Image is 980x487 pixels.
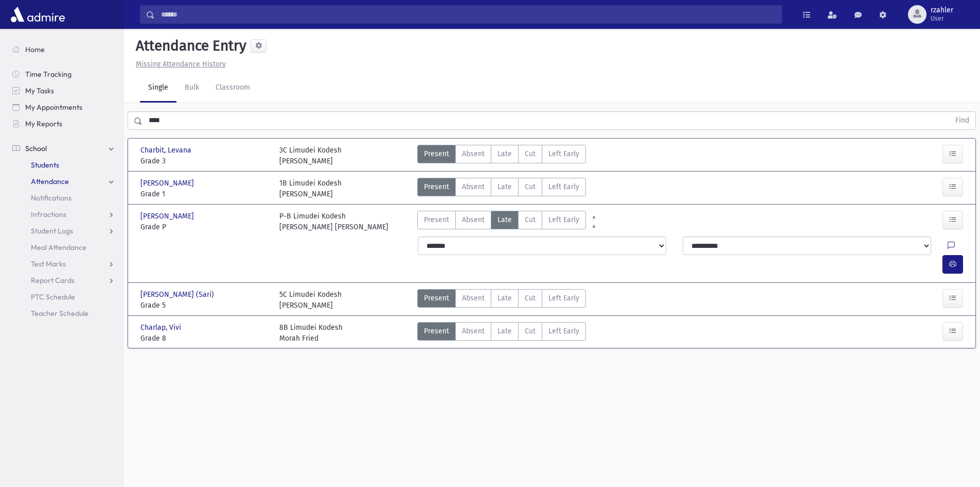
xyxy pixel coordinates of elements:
div: AttTypes [417,322,586,344]
div: 5C Limudei Kodesh [PERSON_NAME] [279,289,342,311]
span: Absent [462,148,485,159]
span: Late [497,326,512,337]
span: [PERSON_NAME] [140,178,196,189]
span: Grade 3 [140,156,269,166]
span: My Tasks [25,86,54,95]
span: Time Tracking [25,70,72,79]
span: Absent [462,326,485,337]
button: Find [949,112,975,129]
div: AttTypes [417,178,586,199]
span: [PERSON_NAME] (Sari) [140,289,216,300]
span: Grade 8 [140,333,269,344]
a: Classroom [207,74,258,103]
span: Absent [462,293,485,304]
a: Notifications [4,190,123,206]
a: Single [140,74,176,103]
a: Home [4,41,123,58]
span: [PERSON_NAME] [140,211,196,222]
div: AttTypes [417,211,586,232]
span: Infractions [31,210,66,219]
div: AttTypes [417,289,586,311]
div: 8B Limudei Kodesh Morah Fried [279,322,343,344]
span: Attendance [31,177,69,186]
span: Meal Attendance [31,243,86,252]
span: Left Early [548,326,579,337]
span: Grade P [140,222,269,232]
span: PTC Schedule [31,292,75,301]
span: Charlap, Vivi [140,322,183,333]
span: Cut [525,214,536,225]
span: Absent [462,214,485,225]
span: Late [497,148,512,159]
h5: Attendance Entry [132,37,246,55]
div: P-B Limudei Kodesh [PERSON_NAME] [PERSON_NAME] [279,211,388,232]
a: Bulk [176,74,207,103]
span: Students [31,160,59,170]
span: Present [424,148,449,159]
span: My Appointments [25,103,82,112]
span: rzahler [931,6,953,14]
span: Present [424,214,449,225]
span: Late [497,214,512,225]
span: Report Cards [31,276,75,285]
span: Left Early [548,293,579,304]
span: Cut [525,326,536,337]
span: School [25,144,47,153]
a: Teacher Schedule [4,305,123,322]
u: Missing Attendance History [136,60,226,69]
a: My Appointments [4,99,123,115]
span: Cut [525,293,536,304]
span: Charbit, Levana [140,145,193,156]
a: My Reports [4,115,123,132]
a: Meal Attendance [4,239,123,256]
span: Left Early [548,214,579,225]
img: AdmirePro [8,4,67,25]
span: Absent [462,181,485,192]
a: Report Cards [4,272,123,289]
span: Cut [525,181,536,192]
a: Attendance [4,173,123,190]
span: Present [424,181,449,192]
div: 3C Limudei Kodesh [PERSON_NAME] [279,145,342,166]
a: Students [4,157,123,173]
div: AttTypes [417,145,586,166]
span: Left Early [548,148,579,159]
span: Late [497,293,512,304]
a: Time Tracking [4,66,123,82]
span: Student Logs [31,226,73,236]
span: Test Marks [31,259,66,268]
a: My Tasks [4,82,123,99]
span: Left Early [548,181,579,192]
a: Infractions [4,206,123,223]
span: Late [497,181,512,192]
a: Missing Attendance History [132,60,226,69]
span: Grade 5 [140,300,269,311]
span: Present [424,326,449,337]
span: Cut [525,148,536,159]
a: Student Logs [4,223,123,239]
input: Search [155,5,781,24]
span: Notifications [31,193,72,203]
a: School [4,140,123,157]
span: Present [424,293,449,304]
div: 1B Limudei Kodesh [PERSON_NAME] [279,178,342,199]
a: Test Marks [4,256,123,272]
span: User [931,14,953,23]
span: Grade 1 [140,189,269,199]
span: Teacher Schedule [31,309,88,318]
span: Home [25,45,45,54]
span: My Reports [25,119,62,128]
a: PTC Schedule [4,289,123,305]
